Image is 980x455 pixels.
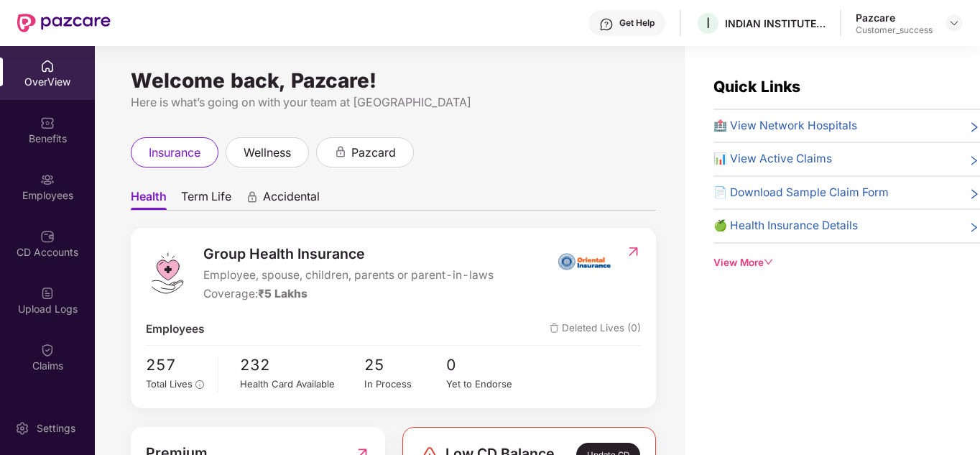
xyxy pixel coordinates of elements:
[713,150,832,167] span: 📊 View Active Claims
[40,116,55,130] img: svg+xml;base64,PHN2ZyBpZD0iQmVuZWZpdHMiIHhtbG5zPSJodHRwOi8vd3d3LnczLm9yZy8yMDAwL3N2ZyIgd2lkdGg9Ij...
[446,377,529,392] div: Yet to Endorse
[969,187,980,201] span: right
[17,14,111,32] img: New Pazcare Logo
[969,120,980,134] span: right
[599,17,614,32] img: svg+xml;base64,PHN2ZyBpZD0iSGVscC0zMngzMiIgeG1sbnM9Imh0dHA6Ly93d3cudzMub3JnLzIwMDAvc3ZnIiB3aWR0aD...
[764,257,774,267] span: down
[856,11,933,24] div: Pazcare
[15,421,29,436] img: svg+xml;base64,PHN2ZyBpZD0iU2V0dGluZy0yMHgyMCIgeG1sbnM9Imh0dHA6Ly93d3cudzMub3JnLzIwMDAvc3ZnIiB3aW...
[131,75,656,86] div: Welcome back, Pazcare!
[351,144,396,162] span: pazcard
[948,17,960,29] img: svg+xml;base64,PHN2ZyBpZD0iRHJvcGRvd24tMzJ4MzIiIHhtbG5zPSJodHRwOi8vd3d3LnczLm9yZy8yMDAwL3N2ZyIgd2...
[131,93,656,111] div: Here is what’s going on with your team at [GEOGRAPHIC_DATA]
[146,378,193,390] span: Total Lives
[550,321,641,338] span: Deleted Lives (0)
[40,286,55,300] img: svg+xml;base64,PHN2ZyBpZD0iVXBsb2FkX0xvZ3MiIGRhdGEtbmFtZT0iVXBsb2FkIExvZ3MiIHhtbG5zPSJodHRwOi8vd3...
[181,189,231,210] span: Term Life
[240,353,364,377] span: 232
[725,17,826,30] div: INDIAN INSTITUTE OF PACKAGING
[246,190,259,203] div: animation
[203,243,494,265] span: Group Health Insurance
[713,78,800,96] span: Quick Links
[146,252,189,295] img: logo
[131,189,167,210] span: Health
[40,59,55,73] img: svg+xml;base64,PHN2ZyBpZD0iSG9tZSIgeG1sbnM9Imh0dHA6Ly93d3cudzMub3JnLzIwMDAvc3ZnIiB3aWR0aD0iMjAiIG...
[244,144,291,162] span: wellness
[146,353,208,377] span: 257
[626,244,641,259] img: RedirectIcon
[32,421,80,436] div: Settings
[706,14,710,32] span: I
[364,377,447,392] div: In Process
[334,145,347,158] div: animation
[263,189,320,210] span: Accidental
[364,353,447,377] span: 25
[856,24,933,36] div: Customer_success
[146,321,205,338] span: Employees
[713,255,980,270] div: View More
[619,17,655,29] div: Get Help
[446,353,529,377] span: 0
[240,377,364,392] div: Health Card Available
[40,400,55,414] img: svg+xml;base64,PHN2ZyBpZD0iRW5kb3JzZW1lbnRzIiB4bWxucz0iaHR0cDovL3d3dy53My5vcmcvMjAwMC9zdmciIHdpZH...
[203,267,494,284] span: Employee, spouse, children, parents or parent-in-laws
[558,243,611,279] img: insurerIcon
[969,153,980,167] span: right
[713,217,858,234] span: 🍏 Health Insurance Details
[713,184,889,201] span: 📄 Download Sample Claim Form
[550,323,559,333] img: deleteIcon
[40,343,55,357] img: svg+xml;base64,PHN2ZyBpZD0iQ2xhaW0iIHhtbG5zPSJodHRwOi8vd3d3LnczLm9yZy8yMDAwL3N2ZyIgd2lkdGg9IjIwIi...
[40,229,55,244] img: svg+xml;base64,PHN2ZyBpZD0iQ0RfQWNjb3VudHMiIGRhdGEtbmFtZT0iQ0QgQWNjb3VudHMiIHhtbG5zPSJodHRwOi8vd3...
[969,220,980,234] span: right
[258,287,308,300] span: ₹5 Lakhs
[203,285,494,303] div: Coverage:
[40,173,55,187] img: svg+xml;base64,PHN2ZyBpZD0iRW1wbG95ZWVzIiB4bWxucz0iaHR0cDovL3d3dy53My5vcmcvMjAwMC9zdmciIHdpZHRoPS...
[195,380,204,389] span: info-circle
[149,144,200,162] span: insurance
[713,117,857,134] span: 🏥 View Network Hospitals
